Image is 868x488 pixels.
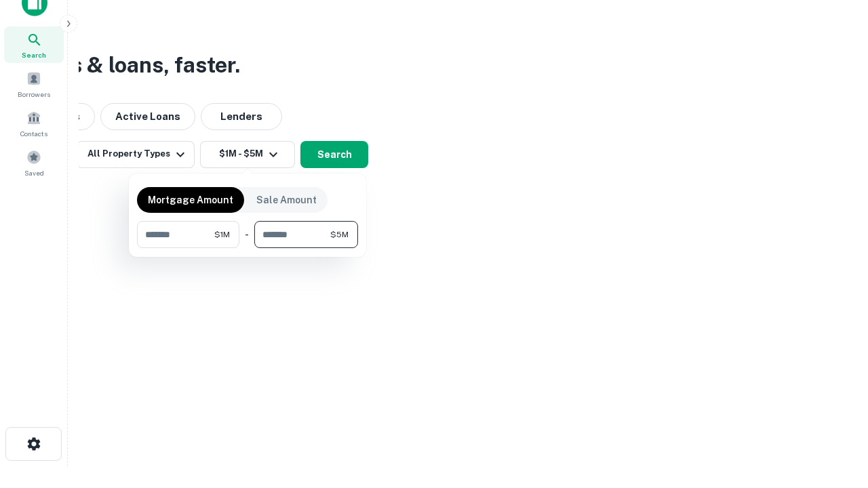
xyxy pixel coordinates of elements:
[148,192,233,207] p: Mortgage Amount
[256,192,317,207] p: Sale Amount
[330,228,349,241] span: $5M
[245,221,249,248] div: -
[800,336,868,401] iframe: Chat Widget
[214,228,230,241] span: $1M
